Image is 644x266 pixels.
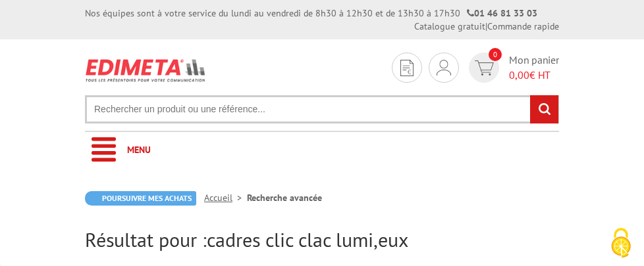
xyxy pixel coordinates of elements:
[437,60,451,76] img: devis rapide
[598,221,644,266] button: Cookies (fenêtre modale)
[85,132,559,168] a: Menu
[530,95,558,123] input: rechercher
[487,20,559,32] a: Commande rapide
[247,191,322,204] li: Recherche avancée
[489,48,502,61] span: 0
[204,192,247,204] a: Accueil
[85,229,559,250] h2: Résultat pour :
[207,227,408,252] span: cadres clic clac lumi,eux
[85,53,207,88] img: Edimeta
[509,68,559,83] span: € HT
[604,227,637,259] img: Cookies (fenêtre modale)
[400,60,414,76] img: devis rapide
[475,60,494,76] img: devis rapide
[127,144,151,156] span: Menu
[414,20,485,32] a: Catalogue gratuit
[466,53,559,83] a: devis rapide 0 Mon panier 0,00€ HT
[85,95,559,123] input: Rechercher un produit ou une référence...
[85,191,196,206] a: Poursuivre mes achats
[509,68,529,81] span: 0,00
[85,7,537,20] div: Nos équipes sont à votre service du lundi au vendredi de 8h30 à 12h30 et de 13h30 à 17h30
[467,7,537,19] strong: 01 46 81 33 03
[414,20,559,33] div: |
[509,53,559,83] span: Mon panier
